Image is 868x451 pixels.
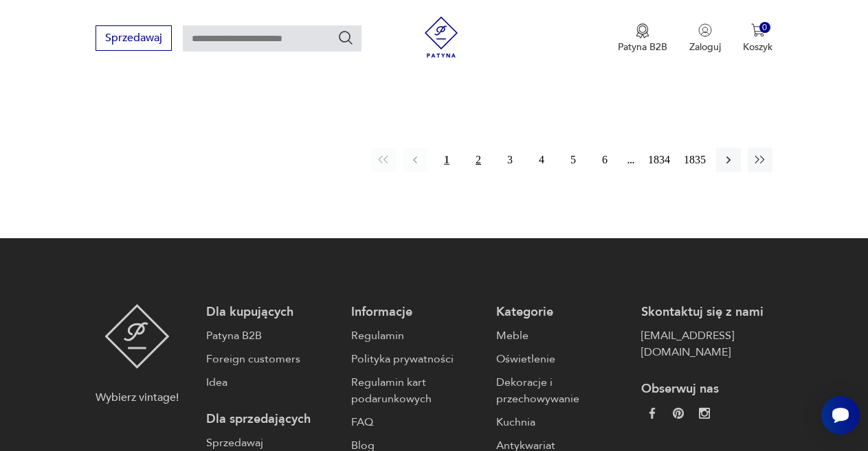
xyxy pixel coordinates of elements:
button: Zaloguj [689,23,721,54]
img: 37d27d81a828e637adc9f9cb2e3d3a8a.webp [673,408,684,419]
a: FAQ [351,414,482,430]
a: Kuchnia [496,414,627,430]
button: 2 [466,148,491,172]
a: Oświetlenie [496,351,627,367]
a: Meble [496,327,627,344]
p: Wybierz vintage! [96,389,179,406]
iframe: Smartsupp widget button [821,396,860,435]
a: Dekoracje i przechowywanie [496,374,627,407]
button: 3 [498,148,522,172]
p: Koszyk [743,41,772,54]
a: Foreign customers [206,351,337,367]
a: Regulamin [351,327,482,344]
div: 0 [759,22,771,34]
button: Szukaj [337,30,354,46]
p: Informacje [351,304,482,321]
p: Obserwuj nas [641,381,772,397]
button: Sprzedawaj [96,25,172,51]
p: Skontaktuj się z nami [641,304,772,321]
a: Sprzedawaj [96,34,172,44]
a: [EMAIL_ADDRESS][DOMAIN_NAME] [641,327,772,360]
p: Patyna B2B [618,41,667,54]
img: Ikona medalu [636,23,649,38]
img: Ikona koszyka [751,23,765,37]
button: 5 [561,148,586,172]
img: Ikonka użytkownika [698,23,712,37]
a: Ikona medaluPatyna B2B [618,23,667,54]
img: c2fd9cf7f39615d9d6839a72ae8e59e5.webp [699,408,710,419]
p: Dla kupujących [206,304,337,321]
p: Dla sprzedających [206,411,337,428]
button: 1 [434,148,459,172]
a: Polityka prywatności [351,351,482,367]
p: Zaloguj [689,41,721,54]
a: Regulamin kart podarunkowych [351,374,482,407]
button: 4 [529,148,554,172]
a: Idea [206,374,337,391]
img: Patyna - sklep z meblami i dekoracjami vintage [104,304,170,369]
button: 1834 [645,148,674,172]
img: da9060093f698e4c3cedc1453eec5031.webp [647,408,658,419]
button: 0Koszyk [743,23,772,54]
button: Patyna B2B [618,23,667,54]
p: Kategorie [496,304,627,321]
button: 1835 [680,148,709,172]
a: Patyna B2B [206,327,337,344]
button: 6 [592,148,617,172]
a: Sprzedawaj [206,435,337,451]
img: Patyna - sklep z meblami i dekoracjami vintage [421,16,462,58]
